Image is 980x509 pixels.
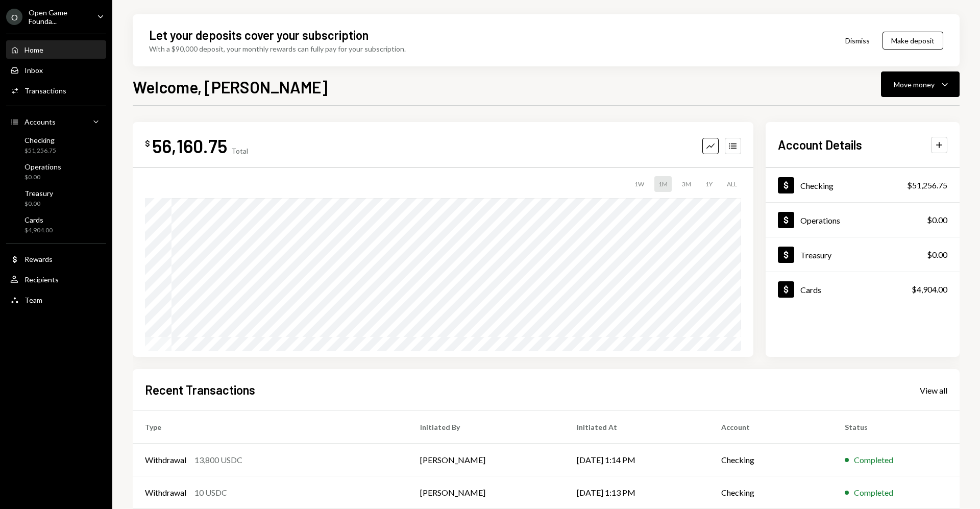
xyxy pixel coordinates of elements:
[149,43,406,54] div: With a $90,000 deposit, your monthly rewards can fully pay for your subscription.
[6,112,106,131] a: Accounts
[145,454,186,466] div: Withdrawal
[832,411,960,444] th: Status
[678,176,695,192] div: 3M
[24,173,61,182] div: $0.00
[408,411,564,444] th: Initiated By
[854,454,893,466] div: Completed
[766,272,960,306] a: Cards$4,904.00
[927,214,947,226] div: $0.00
[6,186,106,210] a: Treasury$0.00
[709,444,832,476] td: Checking
[149,27,369,43] div: Let your deposits cover your subscription
[800,215,840,225] div: Operations
[24,226,53,235] div: $4,904.00
[800,250,831,260] div: Treasury
[912,283,947,296] div: $4,904.00
[24,162,61,171] div: Operations
[565,476,709,509] td: [DATE] 1:13 PM
[152,134,227,157] div: 56,160.75
[6,290,106,309] a: Team
[565,411,709,444] th: Initiated At
[6,159,106,184] a: Operations$0.00
[24,117,56,126] div: Accounts
[6,9,22,25] div: O
[6,133,106,157] a: Checking$51,256.75
[881,71,960,97] button: Move money
[854,487,893,499] div: Completed
[24,255,53,263] div: Rewards
[766,237,960,272] a: Treasury$0.00
[709,411,832,444] th: Account
[24,296,42,304] div: Team
[408,444,564,476] td: [PERSON_NAME]
[133,411,408,444] th: Type
[24,275,59,284] div: Recipients
[194,454,242,466] div: 13,800 USDC
[927,249,947,261] div: $0.00
[6,40,106,59] a: Home
[24,45,43,54] div: Home
[630,176,648,192] div: 1W
[766,168,960,202] a: Checking$51,256.75
[24,147,56,155] div: $51,256.75
[29,8,89,26] div: Open Game Founda...
[6,81,106,100] a: Transactions
[145,487,186,499] div: Withdrawal
[907,179,947,191] div: $51,256.75
[6,270,106,288] a: Recipients
[883,32,943,50] button: Make deposit
[709,476,832,509] td: Checking
[24,66,43,75] div: Inbox
[133,77,328,97] h1: Welcome, [PERSON_NAME]
[408,476,564,509] td: [PERSON_NAME]
[194,487,227,499] div: 10 USDC
[800,285,821,295] div: Cards
[145,138,150,149] div: $
[24,189,53,198] div: Treasury
[145,381,255,398] h2: Recent Transactions
[24,215,53,224] div: Cards
[24,136,56,144] div: Checking
[800,181,834,190] div: Checking
[832,29,883,53] button: Dismiss
[6,61,106,79] a: Inbox
[723,176,741,192] div: ALL
[6,250,106,268] a: Rewards
[766,203,960,237] a: Operations$0.00
[920,384,947,396] a: View all
[654,176,672,192] div: 1M
[24,200,53,208] div: $0.00
[231,147,248,155] div: Total
[778,136,862,153] h2: Account Details
[701,176,717,192] div: 1Y
[6,212,106,237] a: Cards$4,904.00
[24,86,66,95] div: Transactions
[894,79,935,90] div: Move money
[565,444,709,476] td: [DATE] 1:14 PM
[920,385,947,396] div: View all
